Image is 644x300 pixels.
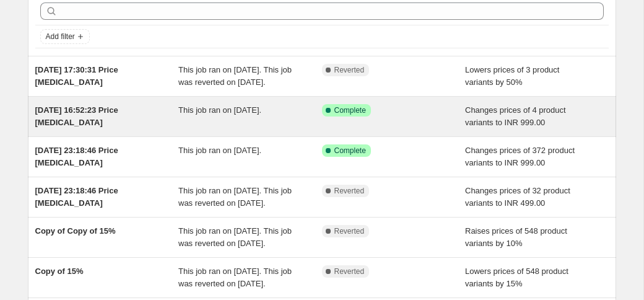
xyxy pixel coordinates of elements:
span: [DATE] 23:18:46 Price [MEDICAL_DATA] [35,146,118,167]
span: Complete [334,105,366,115]
span: This job ran on [DATE]. This job was reverted on [DATE]. [178,267,292,288]
span: [DATE] 23:18:46 Price [MEDICAL_DATA] [35,186,118,208]
span: This job ran on [DATE]. [178,146,261,155]
span: Reverted [334,226,365,236]
span: Copy of Copy of 15% [35,226,116,236]
span: This job ran on [DATE]. This job was reverted on [DATE]. [178,226,292,248]
span: Complete [334,146,366,156]
span: Lowers prices of 3 product variants by 50% [465,65,559,87]
span: Reverted [334,267,365,276]
span: Raises prices of 548 product variants by 10% [465,226,567,248]
span: Add filter [46,32,75,42]
span: Lowers prices of 548 product variants by 15% [465,267,568,288]
span: This job ran on [DATE]. [178,105,261,115]
span: [DATE] 16:52:23 Price [MEDICAL_DATA] [35,105,118,127]
span: Changes prices of 372 product variants to INR 999.00 [465,146,575,167]
span: [DATE] 17:30:31 Price [MEDICAL_DATA] [35,65,118,87]
span: Changes prices of 32 product variants to INR 499.00 [465,186,570,208]
button: Add filter [40,29,90,44]
span: Changes prices of 4 product variants to INR 999.00 [465,105,566,127]
span: Copy of 15% [35,267,84,276]
span: This job ran on [DATE]. This job was reverted on [DATE]. [178,65,292,87]
span: This job ran on [DATE]. This job was reverted on [DATE]. [178,186,292,208]
span: Reverted [334,65,365,75]
span: Reverted [334,186,365,196]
